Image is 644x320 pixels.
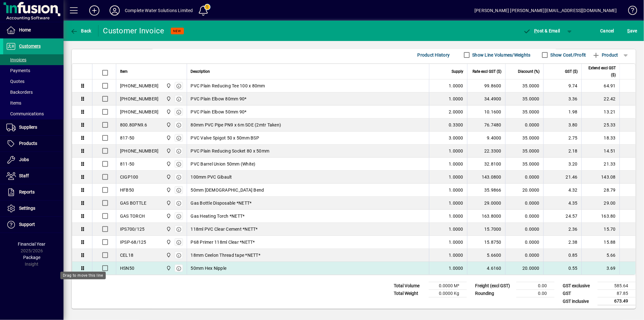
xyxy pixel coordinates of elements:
[560,282,598,290] td: GST exclusive
[516,282,554,290] td: 0.00
[19,222,35,227] span: Support
[452,68,463,75] span: Supply
[120,96,159,102] div: [PHONE_NUMBER]
[471,135,501,141] div: 9.4000
[164,95,172,102] span: Motueka
[164,108,172,115] span: Motueka
[164,187,172,194] span: Motueka
[505,184,543,197] td: 20.0000
[103,26,164,36] div: Customer Invoice
[471,213,501,219] div: 163.8000
[6,90,33,95] span: Backorders
[164,174,172,180] span: Motueka
[104,5,125,16] button: Profile
[191,265,227,271] span: 50mm Hex Nipple
[3,65,64,76] a: Payments
[549,52,586,58] label: Show Cost/Profit
[599,25,616,37] button: Cancel
[125,5,193,16] div: Complete Water Solutions Limited
[120,252,133,258] div: CEL18
[471,52,531,58] label: Show Line Volumes/Weights
[560,290,598,297] td: GST
[6,68,30,73] span: Payments
[120,83,159,89] div: [PHONE_NUMBER]
[505,236,543,249] td: 0.0000
[471,174,501,180] div: 143.0800
[19,173,29,178] span: Staff
[429,290,467,297] td: 0.0000 Kg
[543,223,581,236] td: 2.36
[64,25,98,37] app-page-header-button: Back
[471,239,501,245] div: 15.8750
[164,226,172,233] span: Motueka
[581,171,620,184] td: 143.08
[586,65,616,78] span: Extend excl GST ($)
[3,217,64,233] a: Support
[449,135,464,141] span: 3.0000
[581,79,620,92] td: 64.91
[471,226,501,232] div: 15.7000
[19,27,31,32] span: Home
[120,161,135,167] div: 811-50
[581,106,620,119] td: 13.21
[598,282,636,290] td: 585.64
[449,122,464,128] span: 0.3300
[471,200,501,206] div: 29.0000
[505,119,543,132] td: 0.0000
[120,226,145,232] div: IPS700/125
[505,92,543,106] td: 35.0000
[543,171,581,184] td: 21.46
[3,108,64,119] a: Communications
[471,252,501,258] div: 5.6600
[164,121,172,128] span: Motueka
[191,109,247,115] span: PVC Plain Elbow 50mm 90*
[623,1,636,22] a: Knowledge Base
[471,187,501,193] div: 35.9866
[120,187,134,193] div: HFB50
[191,200,252,206] span: Gas Bottle Disposable *NETT*
[471,96,501,102] div: 34.4900
[449,161,464,167] span: 1.0000
[191,226,258,232] span: 118ml PVC Clear Cement *NETT*
[70,28,91,33] span: Back
[581,210,620,223] td: 163.80
[3,184,64,200] a: Reports
[120,174,138,180] div: CIGP100
[534,28,537,33] span: P
[164,252,172,259] span: Motueka
[191,148,270,154] span: PVC Plain Reducing Socket 80 x 50mm
[449,265,464,271] span: 1.0000
[472,290,516,297] td: Rounding
[120,200,147,206] div: GAS BOTTLE
[6,79,24,84] span: Quotes
[6,111,44,116] span: Communications
[543,158,581,171] td: 3.20
[19,141,37,146] span: Products
[3,119,64,135] a: Suppliers
[191,213,245,219] span: Gas Heating Torch *NETT*
[449,96,464,102] span: 1.0000
[191,239,255,245] span: P68 Primer 118ml Clear *NETT*
[543,236,581,249] td: 2.38
[120,68,128,75] span: Item
[3,22,64,38] a: Home
[473,68,501,75] span: Rate excl GST ($)
[560,297,598,305] td: GST inclusive
[3,168,64,184] a: Staff
[505,262,543,275] td: 20.0000
[543,119,581,132] td: 3.80
[120,148,159,154] div: [PHONE_NUMBER]
[598,297,636,305] td: 673.49
[6,57,26,62] span: Invoices
[449,187,464,193] span: 1.0000
[543,197,581,210] td: 4.35
[191,161,256,167] span: PVC Barrel Union 50mm (White)
[520,25,563,37] button: Post & Email
[505,158,543,171] td: 35.0000
[471,122,501,128] div: 76.7480
[191,83,265,89] span: PVC Plain Reducing Tee 100 x 80mm
[505,171,543,184] td: 0.0000
[505,197,543,210] td: 0.0000
[471,148,501,154] div: 22.3300
[474,5,617,16] div: [PERSON_NAME] [PERSON_NAME][EMAIL_ADDRESS][DOMAIN_NAME]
